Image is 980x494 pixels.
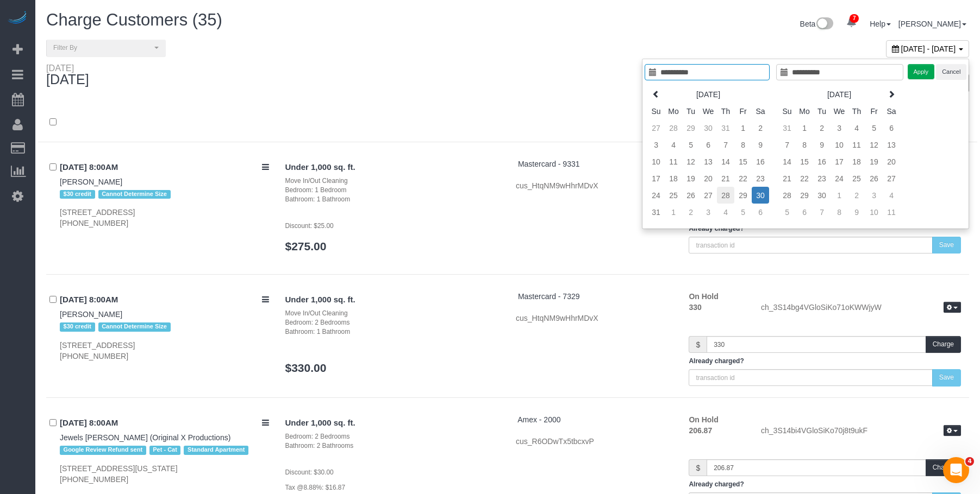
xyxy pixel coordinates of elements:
th: Fr [734,103,752,119]
button: Filter By [46,40,166,56]
td: 11 [883,204,900,220]
td: 8 [796,136,813,153]
span: Cannot Determine Size [98,190,171,199]
td: 17 [647,170,665,187]
div: Bedroom: 2 Bedrooms [285,318,500,327]
span: Google Review Refund sent [60,446,146,454]
div: [DATE] [46,64,89,72]
td: 4 [665,136,682,153]
span: $30 credit [60,322,95,331]
button: Apply [908,64,935,80]
input: transaction id [689,369,932,386]
td: 2 [682,204,700,220]
strong: 330 [689,303,701,312]
td: 13 [883,136,900,153]
span: Standard Apartment [184,446,248,454]
td: 27 [700,187,717,204]
td: 19 [682,170,700,187]
td: 5 [734,204,752,220]
span: [DATE] - [DATE] [901,45,956,53]
td: 31 [647,204,665,220]
td: 7 [778,136,796,153]
div: Bathroom: 1 Bathroom [285,327,500,337]
td: 8 [734,136,752,153]
span: $ [689,459,707,476]
td: 25 [665,187,682,204]
td: 31 [778,119,796,136]
td: 12 [682,153,700,170]
td: 2 [752,119,769,136]
div: Bedroom: 1 Bedroom [285,186,500,195]
td: 6 [752,204,769,220]
div: [DATE] [46,64,100,87]
div: Tags [60,187,269,201]
button: Cancel [936,64,966,80]
td: 4 [883,187,900,204]
strong: On Hold [689,415,718,424]
td: 5 [865,119,883,136]
div: ch_3S14bi4VGloSiKo70j8t9ukF [753,425,969,438]
h4: Under 1,000 sq. ft. [285,163,500,172]
img: Automaid Logo [7,11,28,26]
small: Tax @8.88%: $16.87 [285,484,346,491]
th: Th [717,103,734,119]
small: Discount: $30.00 [285,468,334,476]
td: 22 [796,170,813,187]
td: 16 [813,153,831,170]
div: cus_HtqNM9wHhrMDvX [516,313,672,324]
td: 2 [813,119,831,136]
h5: Already charged? [689,358,961,365]
td: 1 [665,204,682,220]
td: 30 [752,187,769,204]
td: 21 [778,170,796,187]
a: 7 [841,11,862,35]
td: 6 [883,119,900,136]
td: 21 [717,170,734,187]
a: Jewels [PERSON_NAME] (Original X Productions) [60,433,230,442]
a: Help [870,20,891,28]
td: 26 [865,170,883,187]
input: transaction id [689,237,932,254]
td: 8 [831,204,848,220]
td: 29 [682,119,700,136]
a: Mastercard - 9331 [518,160,580,168]
td: 10 [865,204,883,220]
span: Filter By [53,43,152,53]
h5: Already charged? [689,481,961,488]
td: 4 [848,119,865,136]
th: Tu [682,103,700,119]
td: 9 [848,204,865,220]
a: Beta [800,20,834,28]
th: Sa [883,103,900,119]
th: Su [647,103,665,119]
td: 22 [734,170,752,187]
td: 1 [734,119,752,136]
div: [STREET_ADDRESS] [PHONE_NUMBER] [60,340,269,362]
span: $ [689,336,707,353]
td: 4 [717,204,734,220]
a: Mastercard - 7329 [518,292,580,301]
td: 5 [778,204,796,220]
td: 26 [682,187,700,204]
a: [PERSON_NAME] [60,310,122,319]
td: 28 [778,187,796,204]
div: [STREET_ADDRESS] [PHONE_NUMBER] [60,207,269,229]
th: Mo [665,103,682,119]
td: 27 [647,119,665,136]
span: Pet - Cat [149,446,181,454]
th: [DATE] [796,86,883,103]
img: New interface [815,17,833,31]
span: Charge Customers (35) [46,10,222,29]
td: 16 [752,153,769,170]
th: Sa [752,103,769,119]
a: $330.00 [285,362,327,374]
a: $275.00 [285,240,327,252]
span: 4 [965,457,974,466]
td: 24 [647,187,665,204]
td: 18 [848,153,865,170]
td: 15 [796,153,813,170]
th: Fr [865,103,883,119]
h4: Under 1,000 sq. ft. [285,419,500,428]
td: 6 [796,204,813,220]
h4: [DATE] 8:00AM [60,295,269,305]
